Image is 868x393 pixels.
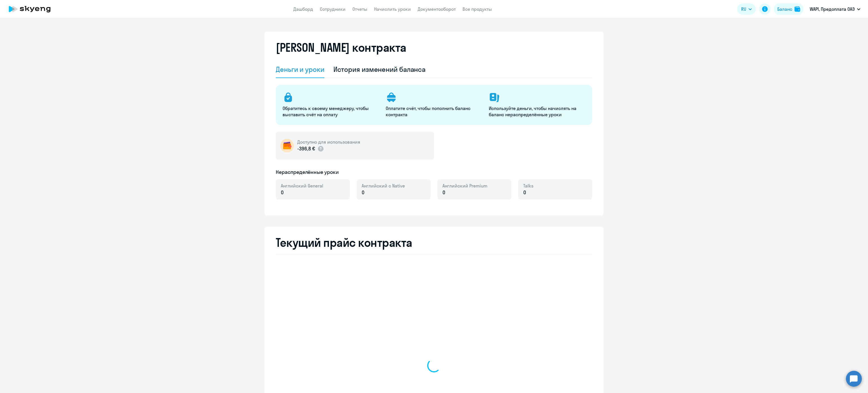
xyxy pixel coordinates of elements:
[374,6,411,12] a: Начислить уроки
[463,6,492,12] a: Все продукты
[442,183,487,189] span: Английский Premium
[737,3,756,15] button: RU
[276,169,339,176] h5: Нераспределённые уроки
[810,6,855,12] p: WAPI, Предоплата ОАЭ
[774,3,804,15] button: Балансbalance
[807,2,863,16] button: WAPI, Предоплата ОАЭ
[795,6,800,12] img: balance
[276,236,592,249] h2: Текущий прайс контракта
[280,139,294,152] img: wallet-circle.png
[281,183,323,189] span: Английский General
[523,189,526,196] span: 0
[442,189,445,196] span: 0
[297,139,360,145] h5: Доступно для использования
[293,6,313,12] a: Дашборд
[276,41,406,54] h2: [PERSON_NAME] контракта
[362,189,364,196] span: 0
[741,6,746,12] span: RU
[418,6,456,12] a: Документооборот
[333,65,426,74] div: История изменений баланса
[523,183,533,189] span: Talks
[297,145,324,152] p: -396,8 €
[281,189,284,196] span: 0
[489,105,585,118] p: Используйте деньги, чтобы начислять на баланс нераспределённые уроки
[362,183,405,189] span: Английский с Native
[777,6,792,12] div: Баланс
[352,6,367,12] a: Отчеты
[386,105,482,118] p: Оплатите счёт, чтобы пополнить баланс контракта
[320,6,346,12] a: Сотрудники
[283,105,379,118] p: Обратитесь к своему менеджеру, чтобы выставить счёт на оплату
[276,65,324,74] div: Деньги и уроки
